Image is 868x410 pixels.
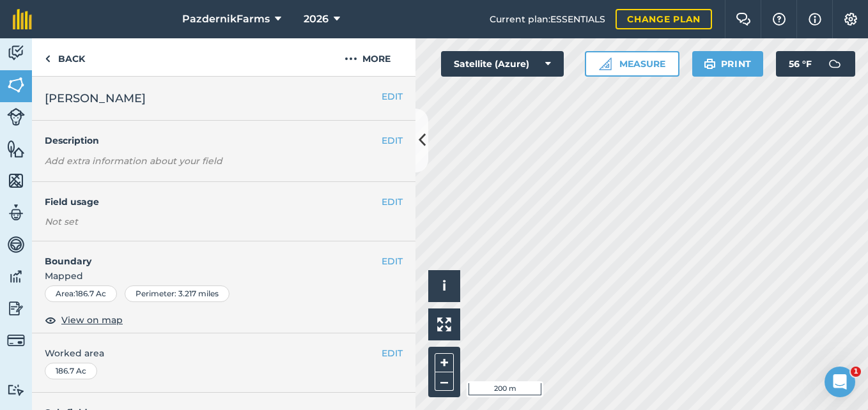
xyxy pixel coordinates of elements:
[7,299,25,318] img: svg+xml;base64,PD94bWwgdmVyc2lvbj0iMS4wIiBlbmNvZGluZz0idXRmLTgiPz4KPCEtLSBHZW5lcmF0b3I6IEFkb2JlIE...
[692,51,764,77] button: Print
[7,384,25,396] img: svg+xml;base64,PD94bWwgdmVyc2lvbj0iMS4wIiBlbmNvZGluZz0idXRmLTgiPz4KPCEtLSBHZW5lcmF0b3I6IEFkb2JlIE...
[776,51,855,77] button: 56 °F
[45,195,382,209] h4: Field usage
[441,51,564,77] button: Satellite (Azure)
[599,57,612,70] img: Ruler icon
[851,367,861,377] span: 1
[45,51,50,66] img: svg+xml;base64,PHN2ZyB4bWxucz0iaHR0cDovL3d3dy53My5vcmcvMjAwMC9zdmciIHdpZHRoPSI5IiBoZWlnaHQ9IjI0Ii...
[7,235,25,254] img: svg+xml;base64,PD94bWwgdmVyc2lvbj0iMS4wIiBlbmNvZGluZz0idXRmLTgiPz4KPCEtLSBHZW5lcmF0b3I6IEFkb2JlIE...
[704,56,716,72] img: svg+xml;base64,PHN2ZyB4bWxucz0iaHR0cDovL3d3dy53My5vcmcvMjAwMC9zdmciIHdpZHRoPSIxOSIgaGVpZ2h0PSIyNC...
[45,215,403,228] div: Not set
[125,285,229,302] div: Perimeter : 3.217 miles
[7,267,25,286] img: svg+xml;base64,PD94bWwgdmVyc2lvbj0iMS4wIiBlbmNvZGluZz0idXRmLTgiPz4KPCEtLSBHZW5lcmF0b3I6IEFkb2JlIE...
[45,346,403,360] span: Worked area
[585,51,679,77] button: Measure
[437,317,451,331] img: Four arrows, one pointing top left, one top right, one bottom right and the last bottom left
[490,12,605,26] span: Current plan : ESSENTIALS
[45,363,97,379] div: 186.7 Ac
[32,38,98,76] a: Back
[345,51,357,66] img: svg+xml;base64,PHN2ZyB4bWxucz0iaHR0cDovL3d3dy53My5vcmcvMjAwMC9zdmciIHdpZHRoPSIyMCIgaGVpZ2h0PSIyNC...
[45,312,123,328] button: View on map
[442,278,446,294] span: i
[616,9,712,29] a: Change plan
[45,89,146,107] span: [PERSON_NAME]
[809,11,821,27] img: svg+xml;base64,PHN2ZyB4bWxucz0iaHR0cDovL3d3dy53My5vcmcvMjAwMC9zdmciIHdpZHRoPSIxNyIgaGVpZ2h0PSIxNy...
[382,346,403,360] button: EDIT
[435,353,454,372] button: +
[382,254,403,268] button: EDIT
[736,13,751,26] img: Two speech bubbles overlapping with the left bubble in the forefront
[7,139,25,158] img: svg+xml;base64,PHN2ZyB4bWxucz0iaHR0cDovL3d3dy53My5vcmcvMjAwMC9zdmciIHdpZHRoPSI1NiIgaGVpZ2h0PSI2MC...
[45,133,403,148] h4: Description
[789,51,812,77] span: 56 ° F
[320,38,415,76] button: More
[7,75,25,95] img: svg+xml;base64,PHN2ZyB4bWxucz0iaHR0cDovL3d3dy53My5vcmcvMjAwMC9zdmciIHdpZHRoPSI1NiIgaGVpZ2h0PSI2MC...
[825,367,855,397] iframe: Intercom live chat
[382,133,403,148] button: EDIT
[428,270,460,302] button: i
[61,313,123,327] span: View on map
[382,195,403,209] button: EDIT
[32,269,415,283] span: Mapped
[45,155,222,167] em: Add extra information about your field
[843,13,858,26] img: A cog icon
[45,312,56,328] img: svg+xml;base64,PHN2ZyB4bWxucz0iaHR0cDovL3d3dy53My5vcmcvMjAwMC9zdmciIHdpZHRoPSIxOCIgaGVpZ2h0PSIyNC...
[7,171,25,190] img: svg+xml;base64,PHN2ZyB4bWxucz0iaHR0cDovL3d3dy53My5vcmcvMjAwMC9zdmciIHdpZHRoPSI1NiIgaGVpZ2h0PSI2MC...
[7,331,25,349] img: svg+xml;base64,PD94bWwgdmVyc2lvbj0iMS4wIiBlbmNvZGluZz0idXRmLTgiPz4KPCEtLSBHZW5lcmF0b3I6IEFkb2JlIE...
[7,203,25,222] img: svg+xml;base64,PD94bWwgdmVyc2lvbj0iMS4wIiBlbmNvZGluZz0idXRmLTgiPz4KPCEtLSBHZW5lcmF0b3I6IEFkb2JlIE...
[822,51,848,77] img: svg+xml;base64,PD94bWwgdmVyc2lvbj0iMS4wIiBlbmNvZGluZz0idXRmLTgiPz4KPCEtLSBHZW5lcmF0b3I6IEFkb2JlIE...
[771,13,787,26] img: A question mark icon
[32,241,382,268] h4: Boundary
[45,285,117,302] div: Area : 186.7 Ac
[13,9,32,29] img: fieldmargin Logo
[182,11,270,27] span: PazdernikFarms
[7,108,25,126] img: svg+xml;base64,PD94bWwgdmVyc2lvbj0iMS4wIiBlbmNvZGluZz0idXRmLTgiPz4KPCEtLSBHZW5lcmF0b3I6IEFkb2JlIE...
[435,372,454,391] button: –
[7,43,25,63] img: svg+xml;base64,PD94bWwgdmVyc2lvbj0iMS4wIiBlbmNvZGluZz0idXRmLTgiPz4KPCEtLSBHZW5lcmF0b3I6IEFkb2JlIE...
[304,11,329,27] span: 2026
[382,89,403,103] button: EDIT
